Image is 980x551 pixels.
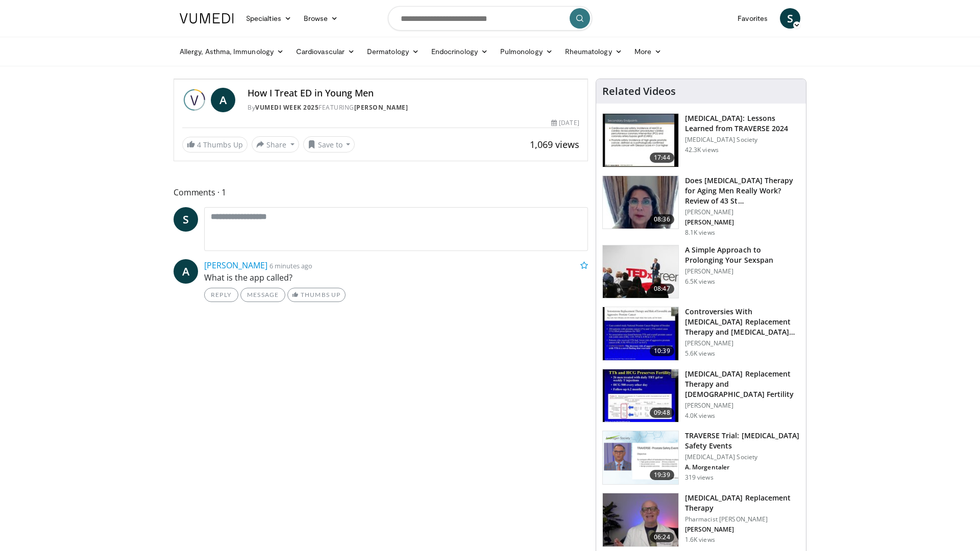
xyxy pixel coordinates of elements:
[388,6,592,31] input: Search topics, interventions
[559,41,628,62] a: Rheumatology
[685,525,800,534] p: [PERSON_NAME]
[685,515,800,523] p: Pharmacist [PERSON_NAME]
[685,307,800,337] h3: Controversies With [MEDICAL_DATA] Replacement Therapy and [MEDICAL_DATA] Can…
[650,214,674,224] span: 08:36
[685,146,719,154] p: 42.3K views
[685,208,800,216] p: [PERSON_NAME]
[204,271,588,284] p: What is the app called?
[602,113,800,167] a: 17:44 [MEDICAL_DATA]: Lessons Learned from TRAVERSE 2024 [MEDICAL_DATA] Society 42.3K views
[603,431,678,484] img: 9812f22f-d817-4923-ae6c-a42f6b8f1c21.png.150x105_q85_crop-smart_upscale.png
[685,463,800,471] p: A. Morgentaler
[174,259,198,284] a: A
[685,339,800,347] p: [PERSON_NAME]
[180,13,234,23] img: VuMedi Logo
[602,85,676,97] h4: Related Videos
[602,431,800,485] a: 19:39 TRAVERSE Trial: [MEDICAL_DATA] Safety Events [MEDICAL_DATA] Society A. Morgentaler 319 views
[174,186,588,199] span: Comments 1
[290,41,361,62] a: Cardiovascular
[197,140,201,149] span: 4
[603,176,678,229] img: 4d4bce34-7cbb-4531-8d0c-5308a71d9d6c.150x105_q85_crop-smart_upscale.jpg
[174,79,587,80] video-js: Video Player
[240,8,298,29] a: Specialties
[602,176,800,237] a: 08:36 Does [MEDICAL_DATA] Therapy for Aging Men Really Work? Review of 43 St… [PERSON_NAME] [PERS...
[603,245,678,298] img: c4bd4661-e278-4c34-863c-57c104f39734.150x105_q85_crop-smart_upscale.jpg
[174,41,290,62] a: Allergy, Asthma, Immunology
[731,8,774,29] a: Favorites
[780,8,800,29] a: S
[685,218,800,227] p: [PERSON_NAME]
[685,349,715,358] p: 5.6K views
[628,41,668,62] a: More
[298,8,345,29] a: Browse
[650,153,674,163] span: 17:44
[174,207,198,232] a: S
[602,307,800,361] a: 10:39 Controversies With [MEDICAL_DATA] Replacement Therapy and [MEDICAL_DATA] Can… [PERSON_NAME]...
[602,493,800,547] a: 06:24 [MEDICAL_DATA] Replacement Therapy Pharmacist [PERSON_NAME] [PERSON_NAME] 1.6K views
[354,103,408,112] a: [PERSON_NAME]
[204,260,267,271] a: [PERSON_NAME]
[603,307,678,360] img: 418933e4-fe1c-4c2e-be56-3ce3ec8efa3b.150x105_q85_crop-smart_upscale.jpg
[255,103,318,112] a: Vumedi Week 2025
[603,369,678,422] img: 58e29ddd-d015-4cd9-bf96-f28e303b730c.150x105_q85_crop-smart_upscale.jpg
[685,229,715,237] p: 8.1K views
[211,88,235,112] a: A
[650,346,674,356] span: 10:39
[685,536,715,544] p: 1.6K views
[685,369,800,399] h3: [MEDICAL_DATA] Replacement Therapy and [DEMOGRAPHIC_DATA] Fertility
[685,176,800,206] h3: Does [MEDICAL_DATA] Therapy for Aging Men Really Work? Review of 43 St…
[248,88,579,99] h4: How I Treat ED in Young Men
[602,369,800,423] a: 09:48 [MEDICAL_DATA] Replacement Therapy and [DEMOGRAPHIC_DATA] Fertility [PERSON_NAME] 4.0K views
[685,278,715,286] p: 6.5K views
[204,288,238,302] a: Reply
[685,267,800,275] p: [PERSON_NAME]
[530,138,579,151] span: 1,069 views
[650,532,674,542] span: 06:24
[182,137,248,153] a: 4 Thumbs Up
[685,473,714,482] p: 319 views
[685,136,800,144] p: [MEDICAL_DATA] Society
[685,245,800,265] h3: A Simple Approach to Prolonging Your Sexspan
[685,453,800,461] p: [MEDICAL_DATA] Society
[248,103,579,112] div: By FEATURING
[494,41,559,62] a: Pulmonology
[303,136,355,153] button: Save to
[602,245,800,299] a: 08:47 A Simple Approach to Prolonging Your Sexspan [PERSON_NAME] 6.5K views
[551,118,579,128] div: [DATE]
[685,412,715,420] p: 4.0K views
[182,88,207,112] img: Vumedi Week 2025
[603,493,678,546] img: e23de6d5-b3cf-4de1-8780-c4eec047bbc0.150x105_q85_crop-smart_upscale.jpg
[603,114,678,167] img: 1317c62a-2f0d-4360-bee0-b1bff80fed3c.150x105_q85_crop-smart_upscale.jpg
[650,284,674,294] span: 08:47
[685,493,800,513] h3: [MEDICAL_DATA] Replacement Therapy
[685,402,800,410] p: [PERSON_NAME]
[269,261,312,270] small: 6 minutes ago
[361,41,425,62] a: Dermatology
[287,288,345,302] a: Thumbs Up
[252,136,299,153] button: Share
[650,470,674,480] span: 19:39
[685,431,800,451] h3: TRAVERSE Trial: [MEDICAL_DATA] Safety Events
[650,408,674,418] span: 09:48
[425,41,494,62] a: Endocrinology
[685,113,800,134] h3: [MEDICAL_DATA]: Lessons Learned from TRAVERSE 2024
[240,288,285,302] a: Message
